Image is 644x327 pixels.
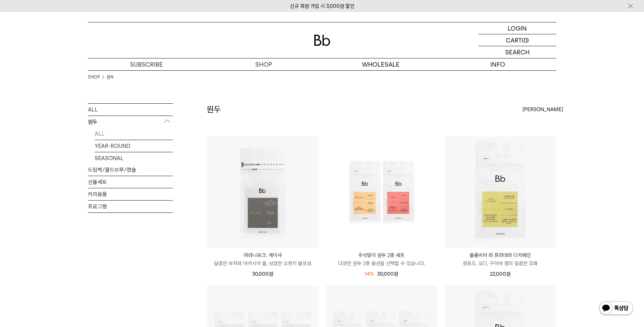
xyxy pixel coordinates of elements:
[269,271,273,277] span: 원
[326,136,437,248] img: 추석맞이 원두 2종 세트
[326,251,437,268] a: 추석맞이 원두 2종 세트 다양한 원두 2종 옵션을 선택할 수 있습니다.
[88,104,173,116] a: ALL
[394,271,398,277] span: 원
[445,136,556,248] img: 콜롬비아 라 프라데라 디카페인
[95,128,173,140] a: ALL
[207,251,318,259] p: 마라니유크: 게이샤
[252,271,273,277] span: 30,000
[88,201,173,212] a: 프로그램
[326,251,437,259] p: 추석맞이 원두 2종 세트
[326,259,437,268] p: 다양한 원두 2종 옵션을 선택할 수 있습니다.
[314,35,330,46] img: 로고
[107,74,114,81] a: 원두
[205,58,322,70] a: SHOP
[365,270,374,278] div: 14%
[95,140,173,152] a: YEAR-ROUND
[599,300,634,317] img: 카카오톡 채널 1:1 채팅 버튼
[88,164,173,176] a: 드립백/콜드브루/캡슐
[505,46,530,58] p: SEARCH
[506,271,511,277] span: 원
[88,116,173,128] p: 원두
[478,22,556,34] a: LOGIN
[322,58,439,70] p: WHOLESALE
[95,152,173,164] a: SEASONAL
[207,251,318,268] a: 마라니유크: 게이샤 달콤한 유자와 아카시아 꿀, 상큼한 오렌지 블로섬
[207,136,318,248] img: 마라니유크: 게이샤
[290,3,354,9] a: 신규 회원 가입 시 3,000원 할인
[439,58,556,70] p: INFO
[88,58,205,70] a: SUBSCRIBE
[377,271,398,277] span: 30,000
[207,104,221,115] h2: 원두
[445,259,556,268] p: 청포도, 오디, 구아바 잼의 달콤한 조화
[445,251,556,268] a: 콜롬비아 라 프라데라 디카페인 청포도, 오디, 구아바 잼의 달콤한 조화
[88,176,173,188] a: 선물세트
[522,34,529,46] p: (0)
[522,105,563,114] span: [PERSON_NAME]
[478,34,556,46] a: CART (0)
[508,22,527,34] p: LOGIN
[506,34,522,46] p: CART
[88,74,100,81] a: SHOP
[207,259,318,268] p: 달콤한 유자와 아카시아 꿀, 상큼한 오렌지 블로섬
[88,188,173,200] a: 커피용품
[490,271,511,277] span: 22,000
[445,251,556,259] p: 콜롬비아 라 프라데라 디카페인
